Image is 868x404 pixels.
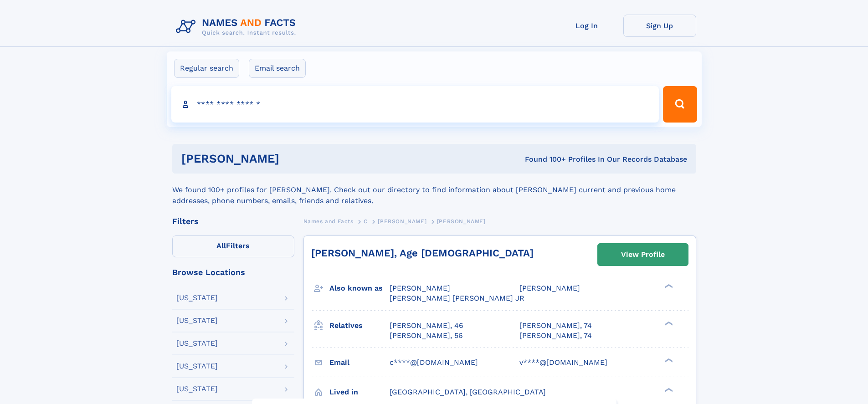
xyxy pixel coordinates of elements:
[171,86,659,123] input: search input
[663,387,673,393] div: ❯
[329,355,390,370] h3: Email
[621,244,665,265] div: View Profile
[172,174,696,206] div: We found 100+ profiles for [PERSON_NAME]. Check out our directory to find information about [PERS...
[216,241,226,250] span: All
[311,247,534,259] a: [PERSON_NAME], Age [DEMOGRAPHIC_DATA]
[623,15,696,37] a: Sign Up
[519,284,580,292] span: [PERSON_NAME]
[303,215,354,227] a: Names and Facts
[176,294,218,302] div: [US_STATE]
[390,388,546,396] span: [GEOGRAPHIC_DATA], [GEOGRAPHIC_DATA]
[378,215,426,227] a: [PERSON_NAME]
[249,59,306,78] label: Email search
[172,268,294,276] div: Browse Locations
[663,320,673,326] div: ❯
[519,331,592,341] a: [PERSON_NAME], 74
[663,357,673,363] div: ❯
[519,321,592,331] a: [PERSON_NAME], 74
[329,384,390,400] h3: Lived in
[176,363,218,370] div: [US_STATE]
[378,218,426,225] span: [PERSON_NAME]
[598,244,688,266] a: View Profile
[390,321,463,331] a: [PERSON_NAME], 46
[176,385,218,393] div: [US_STATE]
[181,153,402,164] h1: [PERSON_NAME]
[390,331,463,341] a: [PERSON_NAME], 56
[176,340,218,347] div: [US_STATE]
[364,215,368,227] a: C
[390,294,524,302] span: [PERSON_NAME] [PERSON_NAME] JR
[663,86,697,123] button: Search Button
[390,284,450,292] span: [PERSON_NAME]
[176,317,218,324] div: [US_STATE]
[550,15,623,37] a: Log In
[174,59,239,78] label: Regular search
[364,218,368,225] span: C
[663,283,673,289] div: ❯
[437,218,486,225] span: [PERSON_NAME]
[172,235,294,257] label: Filters
[329,281,390,296] h3: Also known as
[172,217,294,225] div: Filters
[402,154,687,164] div: Found 100+ Profiles In Our Records Database
[172,15,303,39] img: Logo Names and Facts
[329,318,390,333] h3: Relatives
